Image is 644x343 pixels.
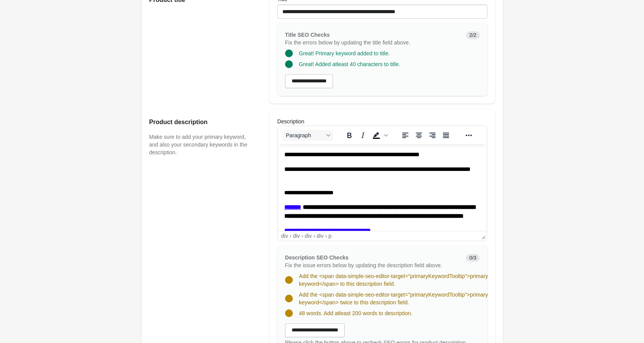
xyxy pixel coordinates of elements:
[286,132,324,138] span: Paragraph
[412,130,425,141] button: Align center
[149,118,254,127] h2: Product description
[426,130,439,141] button: Align right
[285,254,348,261] span: Description SEO Checks
[283,130,333,141] button: Blocks
[328,233,331,239] div: p
[356,130,369,141] button: Italic
[305,233,312,239] div: div
[325,233,327,239] div: ›
[478,231,487,241] div: Press the Up and Down arrow keys to resize the editor.
[299,292,488,305] span: Add the <span data-simple-seo-editor-target="primaryKeywordTooltip">primary keyword</span> twice ...
[301,233,303,239] div: ›
[370,130,389,141] div: Background color
[285,39,460,46] p: Fix the errors below by updating the title field above.
[281,233,288,239] div: div
[285,32,330,38] span: Title SEO Checks
[6,6,202,91] body: Rich Text Area. Press ALT-0 for help.
[299,61,400,67] span: Great! Added atleast 40 characters to title.
[290,233,292,239] div: ›
[299,50,390,56] span: Great! Primary keyword added to title.
[462,130,475,141] button: Reveal or hide additional toolbar items
[466,31,479,39] span: 2/2
[399,130,412,141] button: Align left
[313,233,315,239] div: ›
[285,261,460,269] p: Fix the issue errors below by updating the description field above.
[466,254,479,262] span: 0/3
[343,130,356,141] button: Bold
[299,310,412,316] span: 48 words. Add atleast 200 words to description.
[149,133,254,156] p: Make sure to add your primary keyword, and also your secondary keywords in the description.
[293,233,300,239] div: div
[299,273,488,287] span: Add the <span data-simple-seo-editor-target="primaryKeywordTooltip">primary keyword</span> to thi...
[317,233,324,239] div: div
[439,130,453,141] button: Justify
[278,144,487,231] iframe: Rich Text Area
